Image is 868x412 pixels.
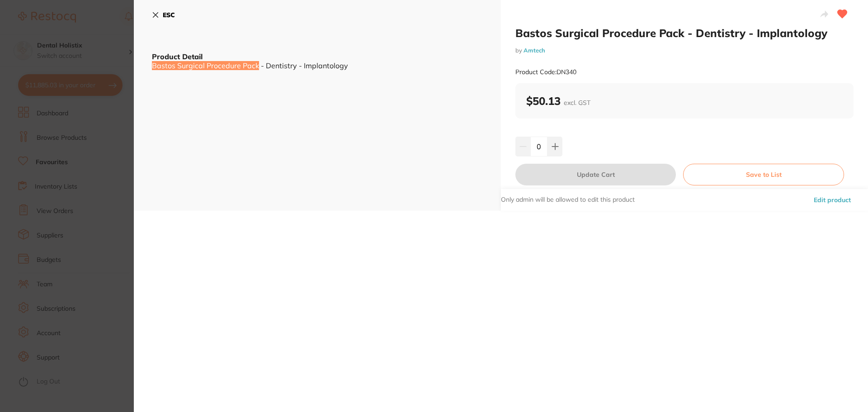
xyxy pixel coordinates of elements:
[501,195,635,204] p: Only admin will be allowed to edit this product
[152,7,175,23] button: ESC
[515,47,854,54] small: by
[683,164,844,185] button: Save to List
[152,62,483,70] div: Bastos Surgical Procedure Pack - Dentistry - Implantology
[163,11,175,19] b: ESC
[515,164,676,185] button: Update Cart
[811,189,854,211] button: Edit product
[152,52,203,61] b: Product Detail
[526,94,590,108] b: $50.13
[515,26,854,40] h2: Bastos Surgical Procedure Pack - Dentistry - Implantology
[564,99,590,107] span: excl. GST
[524,47,545,54] a: Amtech
[515,68,576,76] small: Product Code: DN340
